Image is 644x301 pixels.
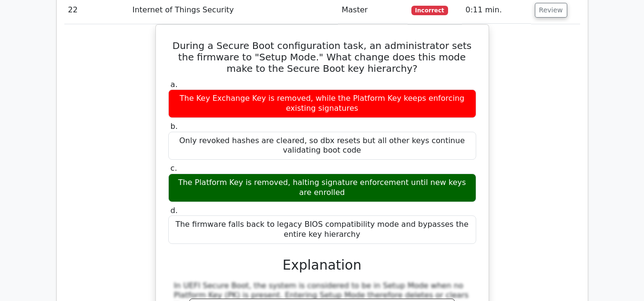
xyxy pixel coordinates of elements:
[168,89,476,118] div: The Key Exchange Key is removed, while the Platform Key keeps enforcing existing signatures
[411,6,448,15] span: Incorrect
[171,164,177,173] span: c.
[168,132,476,160] div: Only revoked hashes are cleared, so dbx resets but all other keys continue validating boot code
[168,215,476,244] div: The firmware falls back to legacy BIOS compatibility mode and bypasses the entire key hierarchy
[535,3,567,18] button: Review
[171,122,178,131] span: b.
[174,257,470,273] h3: Explanation
[171,206,178,215] span: d.
[171,80,178,89] span: a.
[167,40,477,74] h5: During a Secure Boot configuration task, an administrator sets the firmware to "Setup Mode." What...
[168,174,476,202] div: The Platform Key is removed, halting signature enforcement until new keys are enrolled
